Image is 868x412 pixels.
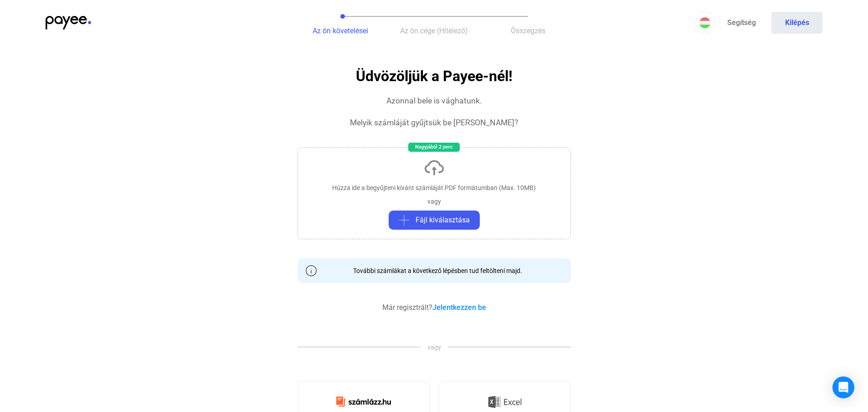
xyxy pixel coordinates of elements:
[694,12,716,34] button: HU
[386,95,482,106] div: Azonnal bele is vághatunk.
[389,211,480,230] button: plus-greyFájl kiválasztása
[408,143,460,152] div: Nagyjából 2 perc
[46,16,91,30] img: payee-logo
[356,68,513,84] h1: Üdvözöljük a Payee-nél!
[716,12,767,34] a: Segítség
[382,302,486,313] div: Már regisztrált?
[423,157,445,179] img: upload-cloud
[332,183,536,192] div: Húzza ide a begyűjteni kívánt számláját PDF formátumban (Max. 10MB)
[399,215,410,226] img: plus-grey
[350,117,518,128] div: Melyik számláját gyűjtsük be [PERSON_NAME]?
[427,197,441,206] div: vagy
[511,26,545,35] span: Összegzés
[313,26,368,35] span: Az ön követelései
[832,376,854,398] div: Open Intercom Messenger
[699,17,710,28] img: HU
[421,343,448,352] span: vagy
[306,265,317,276] img: info-grey-outline
[771,12,822,34] button: Kilépés
[416,215,470,226] span: Fájl kiválasztása
[346,266,522,275] div: További számlákat a következő lépésben tud feltölteni majd.
[488,392,522,412] img: Excel
[400,26,468,35] span: Az ön cége (Hitelező)
[432,303,486,312] a: Jelentkezzen be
